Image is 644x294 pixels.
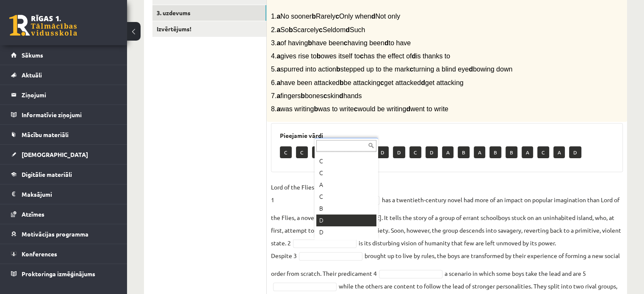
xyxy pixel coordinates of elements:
div: D [316,214,376,226]
div: C [316,191,376,203]
div: A [316,179,376,191]
div: D [316,226,376,238]
div: C [316,167,376,179]
div: B [316,203,376,214]
div: C [316,155,376,167]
